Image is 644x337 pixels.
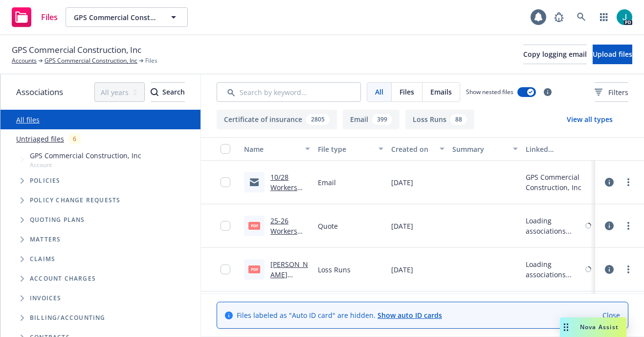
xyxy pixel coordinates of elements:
div: 2805 [306,114,330,125]
span: Email [318,177,336,188]
span: Quote [318,221,338,231]
a: Switch app [594,7,614,27]
span: pdf [248,265,260,273]
a: more [622,176,634,188]
input: Toggle Row Selected [221,221,230,231]
span: Nova Assist [580,323,619,331]
div: Drag to move [560,317,572,337]
div: Loading associations... [526,259,583,280]
span: Associations [16,86,63,98]
div: 6 [68,133,81,144]
div: 399 [372,114,392,125]
span: Account charges [30,276,96,282]
span: Quoting plans [30,217,85,223]
input: Select all [221,144,230,154]
span: Files [145,56,157,65]
div: Search [151,83,185,101]
a: more [622,220,634,232]
span: Account [30,161,141,169]
button: Nova Assist [560,317,626,337]
span: Policy change requests [30,197,120,203]
div: Tree Example [0,148,200,308]
a: Close [602,310,620,320]
div: Linked associations [526,144,591,154]
span: Filters [608,87,628,97]
a: 10/28 Workers Compensation Renewal Proposal GPS [270,172,310,233]
div: Loading associations... [526,216,583,236]
span: GPS Commercial Construction, Inc [74,12,158,23]
input: Toggle Row Selected [221,265,230,274]
div: 88 [450,114,467,125]
span: [DATE] [391,177,413,188]
span: [DATE] [391,221,413,231]
span: GPS Commercial Construction, Inc [30,150,141,161]
button: Upload files [593,45,632,64]
span: Upload files [593,49,632,59]
input: Toggle Row Selected [221,177,230,187]
a: Files [8,3,62,31]
button: File type [314,137,387,161]
a: Report a Bug [549,7,569,27]
span: Policies [30,178,61,184]
span: Copy logging email [523,49,587,59]
a: more [622,264,634,275]
button: Created on [387,137,448,161]
a: 25-26 Workers Compensation Renewal.pdf [270,216,310,277]
button: GPS Commercial Construction, Inc [66,7,188,27]
span: All [375,87,383,97]
span: Matters [30,237,61,242]
div: Name [244,144,299,154]
span: Emails [430,87,452,97]
div: GPS Commercial Construction, Inc [526,172,591,193]
button: Filters [595,82,628,102]
span: Billing/Accounting [30,315,106,321]
a: Search [572,7,591,27]
span: pdf [248,222,260,229]
span: Invoices [30,295,62,301]
button: Certificate of insurance [217,110,337,129]
a: Untriaged files [16,134,64,144]
a: Accounts [12,56,37,65]
span: Files [41,13,58,21]
div: Summary [452,144,507,154]
a: Show auto ID cards [378,311,442,320]
span: [DATE] [391,265,413,275]
span: Files labeled as "Auto ID card" are hidden. [237,310,442,320]
span: Loss Runs [318,265,351,275]
div: File type [318,144,373,154]
span: Show nested files [466,88,513,96]
input: Search by keyword... [217,82,361,102]
button: Name [240,137,314,161]
div: Created on [391,144,434,154]
button: SearchSearch [151,82,185,102]
button: Summary [448,137,522,161]
a: GPS Commercial Construction, Inc [44,56,137,65]
span: GPS Commercial Construction, Inc [12,44,141,56]
a: All files [16,115,40,124]
svg: Search [151,88,158,96]
button: Copy logging email [523,45,587,64]
span: Claims [30,256,55,262]
img: photo [617,9,632,25]
button: Linked associations [522,137,595,161]
span: Filters [595,87,628,97]
button: Loss Runs [405,110,474,129]
button: Email [343,110,400,129]
span: Files [400,87,414,97]
button: View all types [551,110,628,129]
